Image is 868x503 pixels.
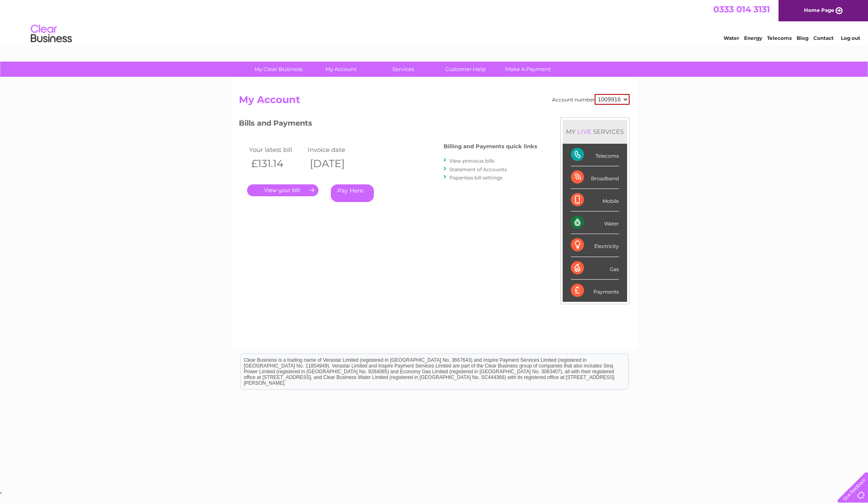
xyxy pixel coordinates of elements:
[571,280,619,302] div: Payments
[306,155,365,172] th: [DATE]
[30,21,72,46] img: logo.png
[245,62,312,77] a: My Clear Business
[449,158,495,164] a: View previous bills
[240,5,628,40] div: Clear Business is a trading name of Verastar Limited (registered in [GEOGRAPHIC_DATA] No. 3667643...
[369,62,437,77] a: Services
[571,257,619,280] div: Gas
[724,35,739,41] a: Water
[571,166,619,189] div: Broadband
[767,35,792,41] a: Telecoms
[449,175,502,181] a: Paperless bill settings
[247,184,318,196] a: .
[797,35,808,41] a: Blog
[432,62,499,77] a: Customer Help
[552,94,630,105] div: Account number
[247,144,306,155] td: Your latest bill
[449,166,507,172] a: Statement of Accounts
[744,35,762,41] a: Energy
[841,35,860,41] a: Log out
[494,62,562,77] a: Make A Payment
[307,62,375,77] a: My Account
[571,144,619,166] div: Telecoms
[444,143,537,149] h4: Billing and Payments quick links
[239,117,537,132] h3: Bills and Payments
[247,155,306,172] th: £131.14
[331,184,374,202] a: Pay Here
[813,35,834,41] a: Contact
[571,234,619,257] div: Electricity
[571,189,619,211] div: Mobile
[563,120,627,143] div: MY SERVICES
[713,4,770,14] a: 0333 014 3131
[239,94,630,110] h2: My Account
[571,211,619,234] div: Water
[576,128,593,136] div: LIVE
[306,144,365,155] td: Invoice date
